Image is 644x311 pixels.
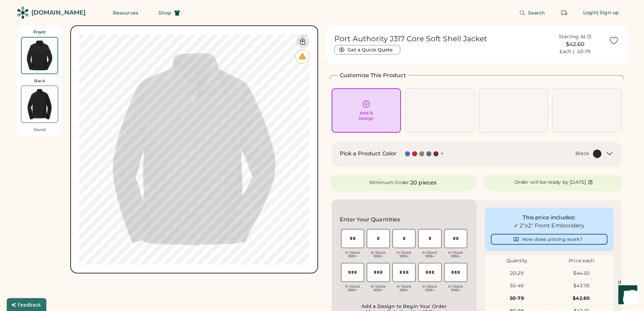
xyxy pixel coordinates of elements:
div: Black [575,150,589,157]
div: In Stock 999+ [444,251,467,258]
img: Port Authority J317 Black Front Thumbnail [22,38,57,73]
div: [DOMAIN_NAME] [31,8,86,17]
div: | Sign up [597,9,619,16]
div: In Stock 999+ [367,285,390,292]
button: How does pricing work? [491,234,607,245]
div: In Stock 999+ [367,251,390,258]
div: Login [583,9,597,16]
div: In Stock 999+ [418,251,441,258]
div: Saved [33,127,46,132]
div: [DATE] [570,179,586,186]
div: Price each [549,258,614,264]
div: 20 pieces [410,179,436,187]
button: Shop [150,6,188,20]
iframe: Front Chat [612,281,641,310]
div: This price includes: [491,214,607,222]
div: Download Front Mockup [296,34,309,48]
button: Retrieve an order [557,6,571,20]
div: In Stock 999+ [341,285,364,292]
img: Rendered Logo - Screens [17,7,29,19]
div: Starting At [559,34,586,40]
h1: Port Authority J317 Core Soft Shell Jacket [334,34,487,44]
div: $42.60 [546,40,605,48]
div: $44.50 [549,270,614,277]
div: Front [33,29,46,35]
span: Shop [159,10,171,15]
div: In Stock 999+ [418,285,441,292]
div: 30-49 [485,283,549,289]
div: Add A Design [359,110,374,121]
div: ✓ 2"x2" Front Embroidery [491,222,607,230]
div: In Stock 999+ [444,285,467,292]
div: In Stock 999+ [392,285,415,292]
div: In Stock 999+ [341,251,364,258]
button: Get a Quick Quote [334,45,400,54]
div: Add a Design to Begin Your Order [342,304,467,309]
div: $42.60 [549,295,614,302]
span: Search [528,10,545,15]
h2: Pick a Product Color [340,150,397,158]
div: 50-79 [485,295,549,302]
div: Order will be ready by [515,179,569,186]
div: Each | 50-79 [559,48,591,55]
div: Quantity [485,258,549,264]
h2: Enter Your Quantities [340,216,400,224]
div: Minimum Order: [369,179,410,186]
img: Port Authority J317 Black Back Thumbnail [21,86,58,123]
div: Back [34,78,45,84]
div: 20-29 [485,270,549,277]
div: + [440,150,444,157]
div: $43.70 [549,283,614,289]
button: Search [511,6,553,20]
h2: Customize This Product [340,71,406,80]
button: Resources [105,6,146,20]
div: In Stock 999+ [392,251,415,258]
